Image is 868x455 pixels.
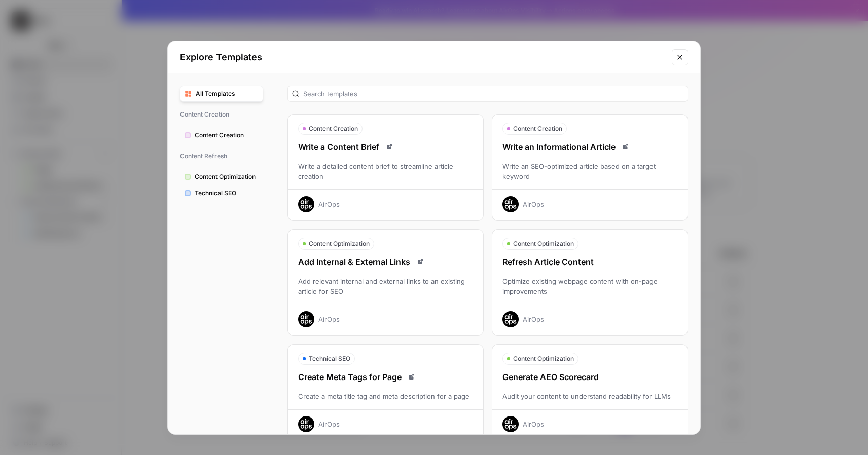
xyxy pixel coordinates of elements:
div: AirOps [318,314,340,324]
span: Content Optimization [195,172,259,181]
div: Create Meta Tags for Page [288,371,483,383]
span: All Templates [196,89,259,98]
button: Content Creation [180,127,263,143]
button: Content CreationWrite a Content BriefRead docsWrite a detailed content brief to streamline articl... [287,114,484,221]
button: Content CreationWrite an Informational ArticleRead docsWrite an SEO-optimized article based on a ... [492,114,688,221]
div: AirOps [318,419,340,429]
div: Generate AEO Scorecard [492,371,688,383]
span: Content Optimization [513,239,574,248]
div: AirOps [523,314,544,324]
button: Content OptimizationAdd Internal & External LinksRead docsAdd relevant internal and external link... [287,229,484,336]
div: Write a detailed content brief to streamline article creation [288,161,483,181]
span: Content Optimization [513,354,574,363]
span: Content Creation [309,124,358,133]
div: Refresh Article Content [492,256,688,268]
span: Content Creation [180,106,263,123]
button: All Templates [180,86,263,102]
span: Content Creation [513,124,562,133]
span: Technical SEO [309,354,350,363]
div: AirOps [523,419,544,429]
span: Technical SEO [195,188,259,198]
span: Content Refresh [180,147,263,165]
div: Optimize existing webpage content with on-page improvements [492,276,688,296]
button: Technical SEOCreate Meta Tags for PageRead docsCreate a meta title tag and meta description for a... [287,344,484,441]
div: Create a meta title tag and meta description for a page [288,391,483,401]
a: Read docs [414,256,426,268]
button: Technical SEO [180,185,263,201]
div: Write an SEO-optimized article based on a target keyword [492,161,688,181]
span: Content Creation [195,131,259,140]
button: Content OptimizationGenerate AEO ScorecardAudit your content to understand readability for LLMsAi... [492,344,688,441]
a: Read docs [383,141,395,153]
a: Read docs [620,141,632,153]
a: Read docs [406,371,418,383]
div: Write a Content Brief [288,141,483,153]
h2: Explore Templates [180,50,666,64]
button: Content Optimization [180,169,263,185]
div: Write an Informational Article [492,141,688,153]
button: Close modal [672,49,688,65]
div: AirOps [523,199,544,209]
input: Search templates [303,89,683,99]
div: Add relevant internal and external links to an existing article for SEO [288,276,483,296]
button: Content OptimizationRefresh Article ContentOptimize existing webpage content with on-page improve... [492,229,688,336]
div: Audit your content to understand readability for LLMs [492,391,688,401]
span: Content Optimization [309,239,370,248]
div: AirOps [318,199,340,209]
div: Add Internal & External Links [288,256,483,268]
